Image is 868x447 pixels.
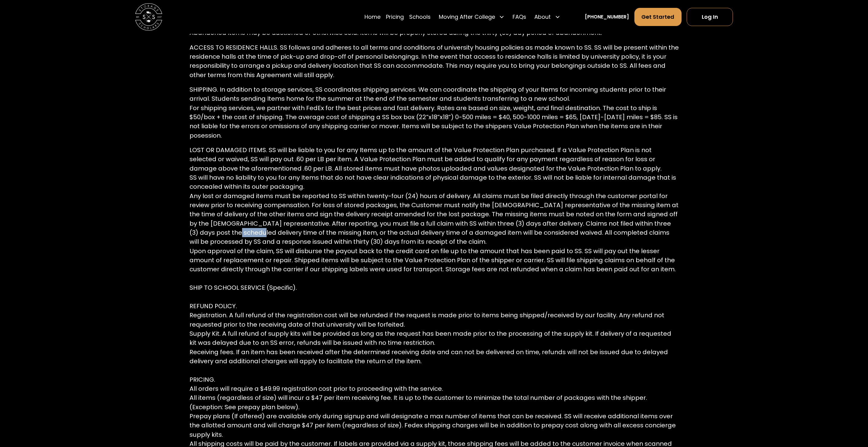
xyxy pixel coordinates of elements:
a: Log In [687,8,733,26]
div: Moving After College [436,8,507,27]
a: Get Started [634,8,682,26]
div: About [534,13,551,21]
img: Storage Scholars main logo [135,3,162,31]
a: Home [364,8,381,27]
div: About [532,8,563,27]
div: Moving After College [439,13,495,21]
a: Pricing [386,8,404,27]
a: [PHONE_NUMBER] [585,13,629,21]
p: SHIPPING. In addition to storage services, SS coordinates shipping services. We can coordinate th... [189,85,679,140]
p: ACCESS TO RESIDENCE HALLS. SS follows and adheres to all terms and conditions of university housi... [189,43,679,80]
a: FAQs [513,8,526,27]
a: Schools [409,8,431,27]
